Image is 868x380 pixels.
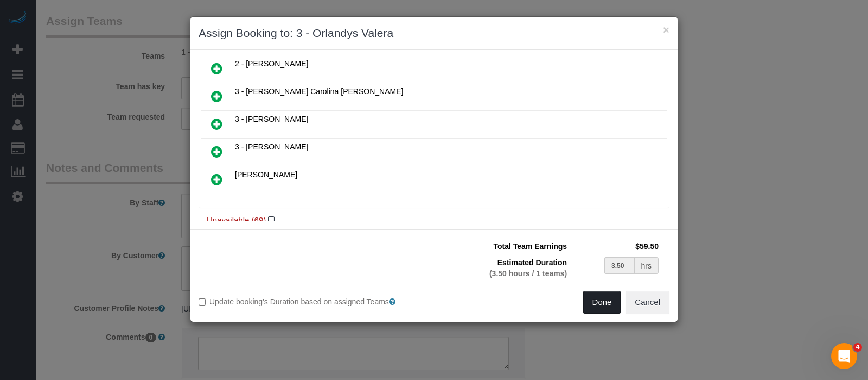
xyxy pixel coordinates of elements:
[199,296,426,307] label: Update booking's Duration based on assigned Teams
[235,59,308,68] span: 2 - [PERSON_NAME]
[583,291,621,314] button: Done
[853,343,862,352] span: 4
[570,238,661,254] td: $59.50
[442,238,570,254] td: Total Team Earnings
[831,343,857,369] iframe: Intercom live chat
[235,87,403,96] span: 3 - [PERSON_NAME] Carolina [PERSON_NAME]
[445,268,567,279] div: (3.50 hours / 1 teams)
[497,258,567,267] span: Estimated Duration
[235,170,297,179] span: [PERSON_NAME]
[663,24,669,35] button: ×
[235,142,308,151] span: 3 - [PERSON_NAME]
[199,25,669,41] h3: Assign Booking to: 3 - Orlandys Valera
[199,298,206,306] input: Update booking's Duration based on assigned Teams
[626,291,669,314] button: Cancel
[635,257,659,274] div: hrs
[207,216,661,225] h4: Unavailable (69)
[235,115,308,123] span: 3 - [PERSON_NAME]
